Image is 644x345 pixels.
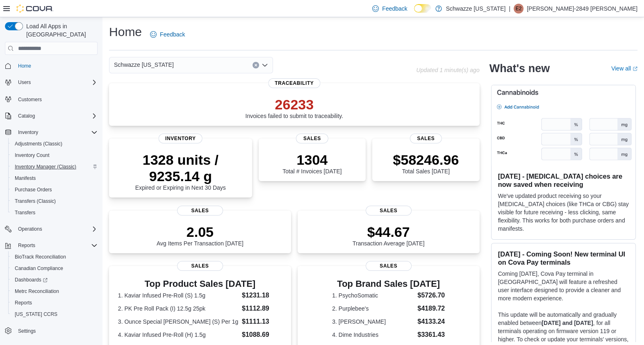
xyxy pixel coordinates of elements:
span: Feedback [160,30,185,39]
input: Dark Mode [414,4,431,13]
p: Coming [DATE], Cova Pay terminal in [GEOGRAPHIC_DATA] will feature a refreshed user interface des... [498,270,629,302]
p: We've updated product receiving so your [MEDICAL_DATA] choices (like THCa or CBG) stay visible fo... [498,192,629,233]
span: Transfers [15,209,35,216]
dd: $3361.43 [417,330,445,340]
button: Adjustments (Classic) [8,138,101,150]
dd: $4133.24 [417,317,445,327]
a: Canadian Compliance [11,263,66,273]
span: Dark Mode [414,13,414,13]
span: Dashboards [11,275,98,285]
span: Home [18,63,31,69]
span: Schwazze [US_STATE] [114,60,174,70]
span: Inventory Count [15,152,50,159]
button: Inventory Count [8,150,101,161]
span: Purchase Orders [15,186,52,193]
span: Sales [177,261,223,271]
span: Adjustments (Classic) [15,141,62,147]
span: Sales [296,134,328,143]
a: Manifests [11,173,39,183]
button: Open list of options [262,62,268,68]
button: Users [2,77,101,88]
span: Canadian Compliance [11,263,98,273]
button: Manifests [8,172,101,184]
dt: 4. Kaviar Infused Pre-Roll (H) 1.5g [118,331,239,339]
span: Settings [18,328,36,334]
button: Inventory Manager (Classic) [8,161,101,172]
span: Sales [410,134,442,143]
p: Schwazze [US_STATE] [446,4,506,14]
h3: [DATE] - Coming Soon! New terminal UI on Cova Pay terminals [498,250,629,266]
div: Invoices failed to submit to traceability. [245,96,343,119]
span: [US_STATE] CCRS [15,311,57,318]
span: Manifests [15,175,36,182]
span: Catalog [15,111,98,121]
dd: $1088.69 [242,330,282,340]
a: Transfers (Classic) [11,196,59,206]
span: Transfers (Classic) [11,196,98,206]
h2: What's new [489,62,550,75]
p: $58246.96 [393,152,459,168]
span: Inventory Manager (Classic) [11,162,98,172]
span: Customers [15,94,98,104]
span: Metrc Reconciliation [11,286,98,296]
a: Adjustments (Classic) [11,139,66,149]
div: Erik-2849 Southard [514,4,523,14]
a: Feedback [147,26,188,43]
p: [PERSON_NAME]-2849 [PERSON_NAME] [527,4,637,14]
span: Inventory [159,134,203,143]
a: Transfers [11,208,39,218]
dt: 1. PsychoSomatic [332,291,414,300]
button: Users [15,77,34,87]
dt: 2. Purplebee's [332,304,414,313]
span: Feedback [382,5,407,13]
a: Dashboards [8,274,101,286]
dt: 3. [PERSON_NAME] [332,318,414,326]
button: Catalog [2,110,101,122]
button: Metrc Reconciliation [8,286,101,297]
button: Catalog [15,111,38,121]
span: Transfers [11,208,98,218]
button: Inventory [2,127,101,138]
a: Metrc Reconciliation [11,286,62,296]
span: Users [18,79,31,86]
span: Canadian Compliance [15,265,63,272]
span: Inventory Count [11,150,98,160]
span: Dashboards [15,277,48,283]
a: Feedback [369,0,410,17]
a: Reports [11,298,35,308]
button: Clear input [253,62,259,68]
strong: [DATE] and [DATE] [542,320,593,326]
button: Purchase Orders [8,184,101,195]
p: Updated 1 minute(s) ago [416,67,479,73]
span: Inventory [18,129,38,136]
span: Metrc Reconciliation [15,288,59,295]
span: Sales [177,206,223,216]
a: [US_STATE] CCRS [11,309,61,319]
svg: External link [633,66,637,71]
img: Cova [16,5,53,13]
span: Adjustments (Classic) [11,139,98,149]
span: Operations [15,224,98,234]
button: Transfers [8,207,101,218]
button: Inventory [15,127,41,137]
button: Home [2,60,101,72]
span: BioTrack Reconciliation [11,252,98,262]
span: Reports [11,298,98,308]
h3: Top Brand Sales [DATE] [332,279,445,289]
span: Transfers (Classic) [15,198,56,204]
p: 26233 [245,96,343,113]
span: Reports [18,242,35,249]
a: Dashboards [11,275,51,285]
a: Inventory Manager (Classic) [11,162,80,172]
span: E2 [516,4,522,14]
button: Customers [2,93,101,105]
dd: $1231.18 [242,291,282,300]
span: Users [15,77,98,87]
p: 1328 units / 9235.14 g [116,152,246,184]
dd: $5726.70 [417,291,445,300]
button: BioTrack Reconciliation [8,251,101,263]
button: Reports [2,240,101,251]
span: Manifests [11,173,98,183]
span: Reports [15,241,98,250]
dt: 3. Ounce Special [PERSON_NAME] (S) Per 1g [118,318,239,326]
